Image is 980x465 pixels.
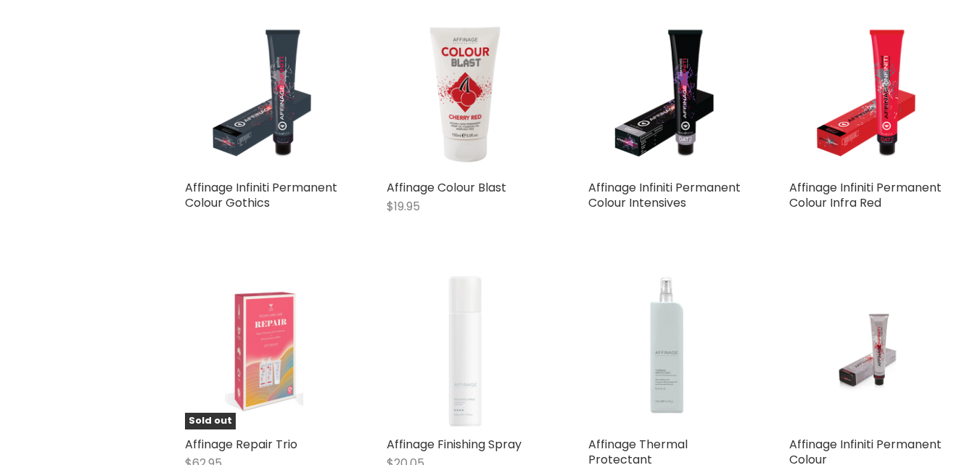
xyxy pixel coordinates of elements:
a: Affinage Finishing Spray [387,436,522,453]
a: Affinage Infiniti Permanent Colour Infra Red [789,15,947,173]
img: Affinage Finishing Spray [447,271,485,429]
a: Affinage Infiniti Permanent Colour Gothics [185,15,343,173]
a: Affinage Colour Blast [387,179,506,196]
img: Affinage Infiniti Permanent Colour Gothics [202,15,326,173]
a: Affinage Infiniti Permanent Colour Infra Red [789,179,942,211]
a: Affinage Infiniti Permanent Colour Intensives [588,15,746,173]
span: Sold out [185,413,236,429]
a: Affinage Repair Trio [185,436,297,453]
a: Affinage Infiniti Permanent Colour Gothics [185,179,337,211]
span: $19.95 [387,198,420,215]
a: Affinage Repair TrioSold out [185,271,343,429]
img: Affinage Infiniti Permanent Colour Intensives [605,15,729,173]
a: Affinage Infiniti Permanent Colour [789,271,947,429]
img: Affinage Colour Blast [406,15,524,173]
a: Affinage Colour Blast [387,15,545,173]
img: Affinage Infiniti Permanent Colour [816,271,921,429]
a: Affinage Finishing Spray [387,271,545,429]
a: Affinage Infiniti Permanent Colour Intensives [588,179,741,211]
img: Affinage Repair Trio [225,271,303,429]
a: Affinage Thermal Protectant [588,271,746,429]
img: Affinage Thermal Protectant [644,271,689,429]
img: Affinage Infiniti Permanent Colour Infra Red [807,15,931,173]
